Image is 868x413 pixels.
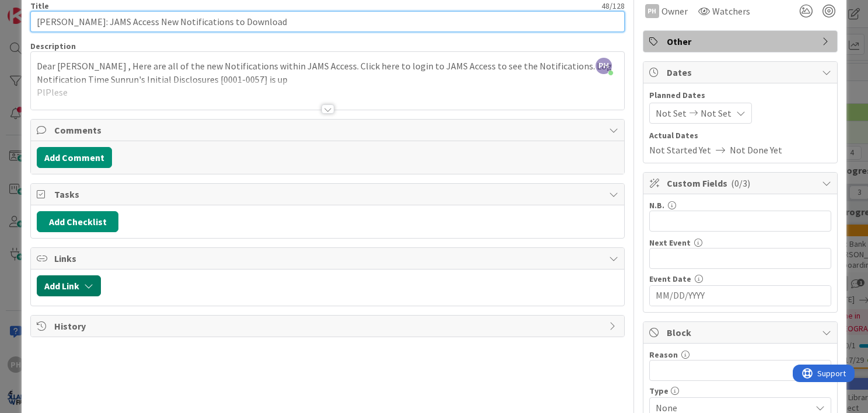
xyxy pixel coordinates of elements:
button: Add Checklist [37,211,118,232]
button: Add Link [37,275,101,296]
span: Not Done Yet [730,143,782,157]
span: Links [54,251,603,265]
span: PH [596,58,612,74]
div: 48 / 128 [52,1,625,11]
span: ( 0/3 ) [731,177,750,189]
span: Watchers [712,4,750,18]
label: Title [30,1,49,11]
div: Event Date [649,275,831,283]
span: Dates [667,65,816,79]
span: Other [667,34,816,48]
span: Type [649,387,668,395]
span: Not Set [656,106,687,120]
span: Tasks [54,187,603,201]
span: Owner [661,4,688,18]
span: Support [24,2,53,16]
span: Not Started Yet [649,143,711,157]
span: Not Set [701,106,731,120]
label: Next Event [649,237,691,248]
div: PH [645,4,659,18]
input: MM/DD/YYYY [656,286,825,306]
button: Add Comment [37,147,112,168]
label: Reason [649,349,678,360]
span: History [54,319,603,333]
span: Actual Dates [649,129,831,142]
span: Block [667,325,816,339]
p: Dear [PERSON_NAME] , Here are all of the new Notifications within JAMS Access. Click here to logi... [37,60,618,86]
span: Description [30,41,76,51]
input: type card name here... [30,11,625,32]
span: Comments [54,123,603,137]
span: Planned Dates [649,89,831,101]
label: N.B. [649,200,664,211]
span: Custom Fields [667,176,816,190]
